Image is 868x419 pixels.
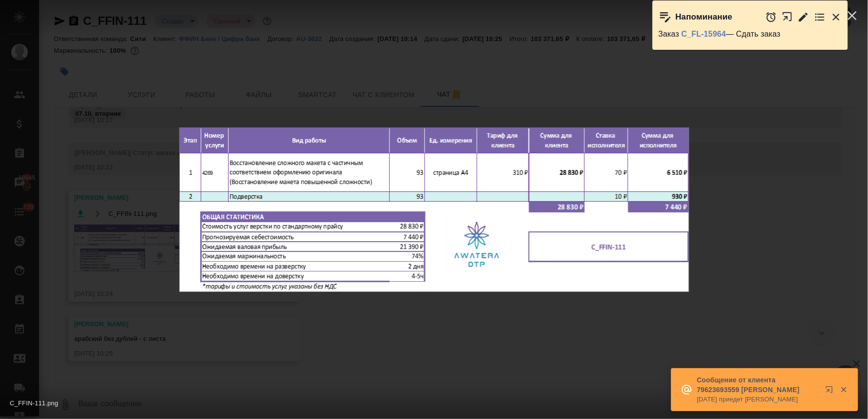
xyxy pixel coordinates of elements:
p: Сообщение от клиента 79623693559 [PERSON_NAME] [697,375,819,395]
button: Перейти в todo [814,11,826,23]
button: Отложить [765,11,777,23]
p: Заказ — Сдать заказ [658,29,842,39]
p: Напоминание [676,12,733,22]
span: C_FFIN-111.png [10,399,58,407]
img: C_FFIN-111.png [179,127,689,292]
button: Открыть в новой вкладке [782,6,793,27]
button: Закрыть [830,11,842,23]
a: C_FL-15964 [681,30,726,38]
button: Закрыть [834,385,854,394]
button: Открыть в новой вкладке [820,380,843,403]
button: Редактировать [798,11,809,23]
p: [DATE] приедет [PERSON_NAME] [697,395,819,404]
